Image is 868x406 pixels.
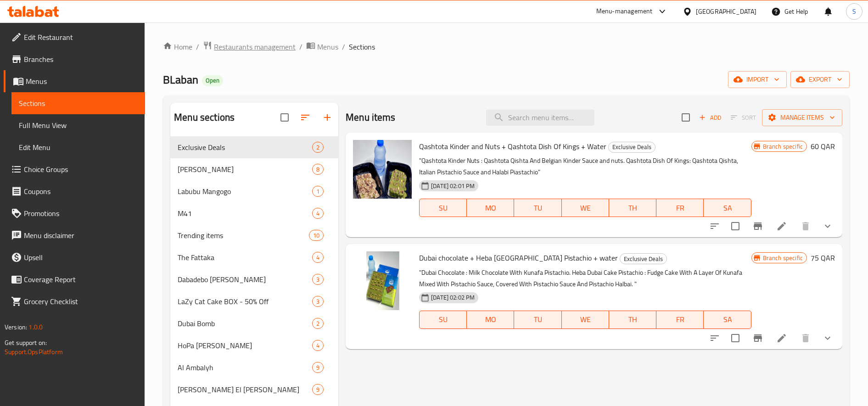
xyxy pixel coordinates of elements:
[313,275,323,284] span: 3
[313,297,323,306] span: 3
[178,274,312,285] div: Dabadebo Landon
[312,186,324,197] div: items
[163,41,192,52] a: Home
[776,221,787,232] a: Edit menu item
[514,311,561,329] button: TU
[170,158,338,180] div: [PERSON_NAME]8
[178,230,309,241] div: Trending items
[178,340,312,351] span: HoPa [PERSON_NAME]
[4,48,145,70] a: Branches
[353,251,412,310] img: Dubai chocolate + Heba Dubai Pistachio + water
[4,158,145,180] a: Choice Groups
[696,6,756,17] div: [GEOGRAPHIC_DATA]
[170,290,338,312] div: LaZy Cat Cake BOX - 50% Off3
[707,313,747,326] span: SA
[676,108,695,127] span: Select section
[163,69,198,90] span: BLaban
[170,246,338,268] div: The Fattaka4
[4,224,145,246] a: Menu disclaimer
[24,164,138,175] span: Choice Groups
[19,98,138,109] span: Sections
[24,274,138,285] span: Coverage Report
[695,111,725,125] button: Add
[178,296,312,307] span: LaZy Cat Cake BOX - 50% Off
[313,187,323,196] span: 1
[178,252,312,263] span: The Fattaka
[769,112,835,123] span: Manage items
[4,26,145,48] a: Edit Restaurant
[4,268,145,290] a: Coverage Report
[609,142,655,152] span: Exclusive Deals
[419,311,467,329] button: SU
[312,252,324,263] div: items
[486,110,594,126] input: search
[4,180,145,202] a: Coupons
[24,54,138,65] span: Branches
[317,41,338,52] span: Menus
[613,313,653,326] span: TH
[5,321,27,333] span: Version:
[726,328,745,348] span: Select to update
[795,327,817,349] button: delete
[178,384,312,395] div: Donya El Roz
[26,76,138,87] span: Menus
[419,155,751,178] p: "Qashtota Kinder Nuts : Qashtota Qishta And Belgian Kinder Sauce and nuts. Qashtota Dish Of Kings...
[852,6,856,17] span: S
[4,70,145,92] a: Menus
[196,41,199,52] li: /
[609,311,656,329] button: TH
[170,202,338,224] div: M414
[467,311,514,329] button: MO
[312,274,324,285] div: items
[353,140,412,199] img: Qashtota Kinder and Nuts + Qashtota Dish Of Kings + Water
[762,109,842,126] button: Manage items
[178,274,312,285] span: Dabadebo [PERSON_NAME]
[707,201,747,215] span: SA
[11,92,145,114] a: Sections
[514,199,561,217] button: TU
[313,165,323,174] span: 8
[817,215,839,237] button: show more
[747,215,769,237] button: Branch-specific-item
[178,208,312,219] span: M41
[174,111,235,124] h2: Menu sections
[312,318,324,329] div: items
[313,385,323,394] span: 9
[178,318,312,329] span: Dubai Bomb
[759,254,806,262] span: Branch specific
[811,140,835,153] h6: 60 QAR
[316,106,338,128] button: Add section
[312,164,324,175] div: items
[178,362,312,373] span: Al Ambalyh
[470,313,510,326] span: MO
[313,319,323,328] span: 2
[342,41,345,52] li: /
[698,112,722,123] span: Add
[312,142,324,153] div: items
[608,142,655,153] div: Exclusive Deals
[5,346,63,358] a: Support.OpsPlatform
[419,139,606,153] span: Qashtota Kinder and Nuts + Qashtota Dish Of Kings + Water
[427,293,478,302] span: [DATE] 02:02 PM
[704,327,726,349] button: sort-choices
[656,311,704,329] button: FR
[704,199,751,217] button: SA
[562,311,609,329] button: WE
[5,337,47,349] span: Get support on:
[419,267,751,290] p: "Dubai Chocolate : Milk Chocolate With Kunafa Pistachio. Heba Dubai Cake Pistachio : Fudge Cake W...
[11,114,145,136] a: Full Menu View
[202,77,223,84] span: Open
[795,215,817,237] button: delete
[178,164,312,175] div: Elsah Eldah Empo
[309,231,323,240] span: 10
[747,327,769,349] button: Branch-specific-item
[822,221,833,232] svg: Show Choices
[312,362,324,373] div: items
[275,108,294,127] span: Select all sections
[620,254,666,264] span: Exclusive Deals
[312,384,324,395] div: items
[811,251,835,264] h6: 75 QAR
